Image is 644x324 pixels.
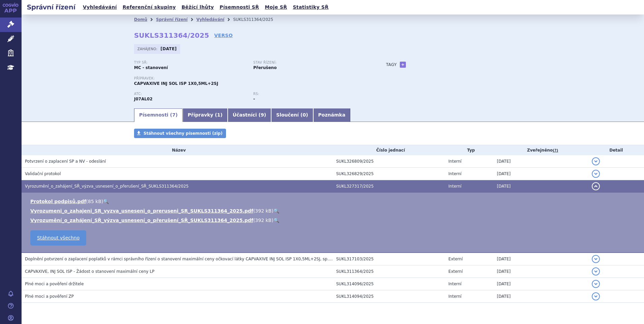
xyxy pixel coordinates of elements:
a: Referenční skupiny [121,3,178,12]
a: Písemnosti SŘ [218,3,261,12]
td: SUKL326809/2025 [333,155,445,168]
span: Plné moci a pověření držitele [25,282,84,286]
td: [DATE] [493,155,588,168]
td: SUKL327317/2025 [333,180,445,193]
td: [DATE] [493,278,588,290]
a: Protokol podpisů.pdf [30,199,86,204]
th: Detail [588,145,644,155]
abbr: (?) [553,148,558,153]
button: detail [592,280,600,288]
p: Typ SŘ: [134,61,247,65]
a: Sloučení (0) [271,108,313,122]
a: Moje SŘ [263,3,289,12]
span: Vyrozumění_o_zahájení_SŘ_výzva_usnesení_o_přerušení_SŘ_SUKLS311364/2025 [25,184,189,189]
td: SUKL314096/2025 [333,278,445,290]
span: Interní [448,282,461,286]
li: ( ) [30,217,637,224]
li: SUKLS311364/2025 [233,14,282,25]
h2: Správní řízení [22,2,81,12]
span: Potvrzení o zaplacení SP a NV - odeslání [25,159,106,164]
a: Statistiky SŘ [291,3,330,12]
span: 7 [172,112,175,118]
p: Přípravek: [134,76,373,80]
button: detail [592,170,600,178]
strong: PNEUMOCOCCUS, PURIFIKOVANÉ POLYSACHARIDOVÉ ANTIGENY KONJUGOVANÉ [134,97,153,101]
th: Zveřejněno [493,145,588,155]
button: detail [592,157,600,165]
a: Poznámka [313,108,351,122]
span: Interní [448,159,461,164]
span: 392 kB [255,208,271,214]
span: CAPVAXIVE INJ SOL ISP 1X0,5ML+2SJ [134,81,218,86]
p: ATC: [134,92,247,96]
a: Stáhnout všechny písemnosti (zip) [134,129,226,138]
td: [DATE] [493,265,588,278]
button: detail [592,182,600,190]
a: + [400,62,406,68]
a: Účastníci (9) [228,108,271,122]
li: ( ) [30,207,637,214]
a: Správní řízení [156,17,188,22]
span: 85 kB [88,199,101,204]
span: 0 [302,112,306,118]
td: SUKL326829/2025 [333,168,445,180]
strong: SUKLS311364/2025 [134,31,209,39]
span: Plné moci a pověření ZP [25,294,74,299]
strong: - [253,97,255,101]
li: ( ) [30,198,637,205]
a: Vyrozumeni_o_zahajeni_SR_vyzva_usneseni_o_preruseni_SR_SUKLS311364_2025.pdf [30,208,253,214]
span: 9 [261,112,264,118]
button: detail [592,255,600,263]
a: Běžící lhůty [180,3,216,12]
span: 1 [217,112,221,118]
button: detail [592,292,600,300]
span: Stáhnout všechny písemnosti (zip) [143,131,223,136]
a: Domů [134,17,147,22]
a: 🔍 [273,208,279,214]
p: RS: [253,92,366,96]
td: [DATE] [493,168,588,180]
a: Přípravky (1) [183,108,227,122]
th: Název [22,145,333,155]
td: [DATE] [493,253,588,265]
a: VERSO [214,32,233,39]
th: Číslo jednací [333,145,445,155]
button: detail [592,267,600,276]
td: SUKL317103/2025 [333,253,445,265]
a: 🔍 [103,199,109,204]
span: Interní [448,184,461,189]
a: Vyhledávání [196,17,224,22]
span: CAPVAXIVE, INJ SOL ISP - Žádost o stanovení maximální ceny LP [25,269,154,274]
h3: Tagy [386,61,397,69]
td: [DATE] [493,180,588,193]
span: Doplnění potvrzení o zaplacení poplatků v rámci správního řízení o stanovení maximální ceny očkov... [25,257,377,261]
span: 392 kB [255,218,271,223]
strong: [DATE] [161,46,177,51]
a: Písemnosti (7) [134,108,183,122]
span: Validační protokol [25,171,61,176]
th: Typ [445,145,493,155]
a: Stáhnout všechno [30,230,86,246]
span: Zahájeno: [137,46,159,52]
span: Externí [448,269,462,274]
span: Interní [448,171,461,176]
p: Stav řízení: [253,61,366,65]
span: Externí [448,257,462,261]
td: SUKL314094/2025 [333,290,445,303]
td: SUKL311364/2025 [333,265,445,278]
a: 🔍 [273,218,279,223]
a: Vyhledávání [81,3,119,12]
strong: MC - stanovení [134,65,168,70]
td: [DATE] [493,290,588,303]
strong: Přerušeno [253,65,277,70]
span: Interní [448,294,461,299]
a: Vyrozumění_o_zahájení_SŘ_výzva_usnesení_o_přerušení_SŘ_SUKLS311364_2025.pdf [30,218,253,223]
